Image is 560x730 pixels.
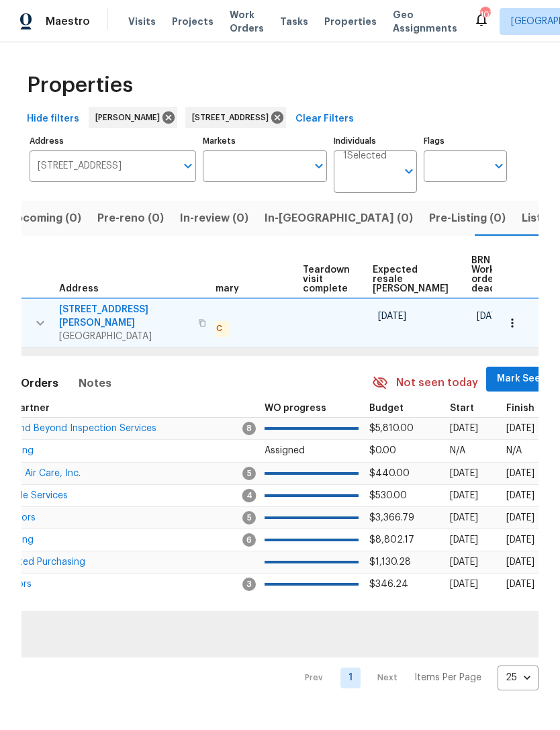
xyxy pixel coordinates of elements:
span: [DATE] [506,535,534,545]
span: Clear Filters [295,111,354,128]
span: [DATE] [506,513,534,522]
span: 8 [242,422,256,435]
span: Summary [195,284,239,293]
span: N/A [506,446,522,455]
button: Clear Filters [290,107,359,132]
span: [DATE] [450,557,478,567]
button: Open [310,156,328,175]
span: [DATE] [477,312,505,321]
button: Hide filters [21,107,85,132]
div: [STREET_ADDRESS] [185,107,286,128]
span: Notes [79,374,111,393]
label: Address [30,137,196,145]
button: Open [179,156,197,175]
span: 4 [242,489,256,502]
span: $1,130.28 [369,557,411,567]
label: Markets [203,137,328,145]
span: $3,366.79 [369,513,414,522]
span: Work Orders [230,8,264,35]
label: Flags [424,137,507,145]
span: $0.00 [369,446,396,455]
span: 5 [242,467,256,480]
a: Goto page 1 [340,668,361,688]
span: [STREET_ADDRESS][PERSON_NAME] [59,303,190,330]
span: $530.00 [369,491,407,500]
span: Address [59,284,99,293]
span: WO progress [265,404,326,413]
label: Individuals [334,137,417,145]
span: 6 [242,533,256,547]
span: Not seen today [396,375,478,391]
span: [DATE] [450,469,478,478]
span: $346.24 [369,580,408,589]
nav: Pagination Navigation [292,666,539,690]
span: [DATE] [450,535,478,545]
span: $440.00 [369,469,410,478]
span: Mark Seen [497,371,547,387]
span: [DATE] [450,580,478,589]
p: Assigned [265,444,359,458]
span: 5 [242,511,256,524]
span: [DATE] [450,491,478,500]
span: [DATE] [450,513,478,522]
span: In-review (0) [180,209,248,228]
span: [DATE] [506,424,534,433]
span: [DATE] [450,424,478,433]
div: 25 [498,660,539,695]
span: Projects [172,15,214,28]
div: 107 [480,8,489,21]
span: Finish [506,404,534,413]
span: In-[GEOGRAPHIC_DATA] (0) [265,209,413,228]
span: Properties [27,79,133,92]
span: Tasks [280,17,308,26]
span: [DATE] [378,312,406,321]
button: Open [489,156,508,175]
div: [PERSON_NAME] [89,107,177,128]
span: Expected resale [PERSON_NAME] [373,265,449,293]
span: Upcoming (0) [8,209,81,228]
span: [DATE] [506,580,534,589]
span: N/A [450,446,465,455]
span: 3 [242,578,256,591]
span: BRN Work order deadline [471,256,513,293]
span: Budget [369,404,404,413]
span: [DATE] [506,491,534,500]
span: Hide filters [27,111,79,128]
span: Maestro [46,15,90,28]
span: Properties [324,15,377,28]
span: Visits [128,15,156,28]
button: Open [400,162,418,181]
span: $5,810.00 [369,424,414,433]
span: 1 Selected [343,150,387,162]
span: [DATE] [506,557,534,567]
button: Mark Seen [486,367,557,392]
span: [GEOGRAPHIC_DATA] [59,330,190,343]
span: [PERSON_NAME] [95,111,165,124]
p: Items Per Page [414,671,481,684]
span: Pre-reno (0) [97,209,164,228]
span: Pre-Listing (0) [429,209,506,228]
span: $8,802.17 [369,535,414,545]
span: Start [450,404,474,413]
span: [STREET_ADDRESS] [192,111,274,124]
span: [DATE] [506,469,534,478]
span: Teardown visit complete [303,265,350,293]
span: Geo Assignments [393,8,457,35]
